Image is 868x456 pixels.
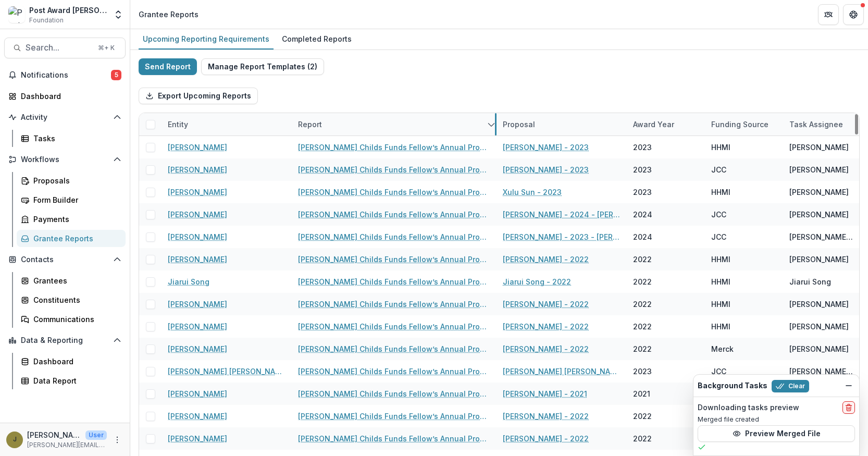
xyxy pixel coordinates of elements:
[29,5,107,16] div: Post Award [PERSON_NAME] Childs Memorial Fund
[17,291,126,309] a: Constituents
[17,172,126,189] a: Proposals
[33,133,117,144] div: Tasks
[21,255,109,264] span: Contacts
[27,429,81,440] p: [PERSON_NAME]
[4,109,126,126] button: Open Activity
[503,343,589,354] a: [PERSON_NAME] - 2022
[789,276,831,287] div: Jiarui Song
[162,113,292,135] div: Entity
[4,38,126,58] button: Search...
[139,31,274,46] div: Upcoming Reporting Requirements
[842,379,855,392] button: Dismiss
[711,366,726,377] div: JCC
[503,366,621,377] a: [PERSON_NAME] [PERSON_NAME] - 2023
[698,381,767,390] h2: Background Tasks
[633,388,650,399] div: 2021
[298,254,490,265] a: [PERSON_NAME] Childs Funds Fellow’s Annual Progress Report
[17,272,126,289] a: Grantees
[33,275,117,286] div: Grantees
[789,321,849,332] div: [PERSON_NAME]
[111,70,121,80] span: 5
[168,276,209,287] a: Jiarui Song
[168,321,227,332] a: [PERSON_NAME]
[17,372,126,389] a: Data Report
[168,187,227,198] a: [PERSON_NAME]
[503,276,571,287] a: Jiarui Song - 2022
[168,209,227,220] a: [PERSON_NAME]
[503,187,562,198] a: Xulu Sun - 2023
[711,276,730,287] div: HHMI
[298,164,490,175] a: [PERSON_NAME] Childs Funds Fellow’s Annual Progress Report
[168,231,227,242] a: [PERSON_NAME]
[503,164,589,175] a: [PERSON_NAME] - 2023
[497,119,541,130] div: Proposal
[298,276,490,287] a: [PERSON_NAME] Childs Funds Fellow’s Annual Progress Report
[29,16,64,25] span: Foundation
[33,175,117,186] div: Proposals
[278,29,356,50] a: Completed Reports
[789,142,849,153] div: [PERSON_NAME]
[772,380,809,392] button: Clear
[698,403,799,412] h2: Downloading tasks preview
[8,6,25,23] img: Post Award Jane Coffin Childs Memorial Fund
[33,356,117,367] div: Dashboard
[298,411,490,422] a: [PERSON_NAME] Childs Funds Fellow’s Annual Progress Report
[633,433,652,444] div: 2022
[17,130,126,147] a: Tasks
[503,254,589,265] a: [PERSON_NAME] - 2022
[111,434,123,446] button: More
[96,42,117,54] div: ⌘ + K
[168,343,227,354] a: [PERSON_NAME]
[503,411,589,422] a: [PERSON_NAME] - 2022
[711,164,726,175] div: JCC
[139,58,197,75] button: Send Report
[85,430,107,440] p: User
[298,142,490,153] a: [PERSON_NAME] Childs Funds Fellow’s Annual Progress Report
[298,187,490,198] a: [PERSON_NAME] Childs Funds Fellow’s Annual Progress Report
[633,366,652,377] div: 2023
[789,254,849,265] div: [PERSON_NAME]
[17,191,126,208] a: Form Builder
[633,142,652,153] div: 2023
[711,343,734,354] div: Merck
[298,343,490,354] a: [PERSON_NAME] Childs Funds Fellow’s Annual Progress Report
[783,113,861,135] div: Task Assignee
[278,31,356,46] div: Completed Reports
[818,4,839,25] button: Partners
[168,142,227,153] a: [PERSON_NAME]
[627,113,705,135] div: Award Year
[17,311,126,328] a: Communications
[711,321,730,332] div: HHMI
[168,299,227,310] a: [PERSON_NAME]
[633,254,652,265] div: 2022
[633,231,652,242] div: 2024
[789,366,855,377] div: [PERSON_NAME] [PERSON_NAME]
[26,43,92,53] span: Search...
[4,251,126,268] button: Open Contacts
[503,142,589,153] a: [PERSON_NAME] - 2023
[627,119,680,130] div: Award Year
[298,231,490,242] a: [PERSON_NAME] Childs Funds Fellow’s Annual Progress Report
[633,343,652,354] div: 2022
[201,58,324,75] button: Manage Report Templates (2)
[497,113,627,135] div: Proposal
[503,299,589,310] a: [PERSON_NAME] - 2022
[292,113,497,135] div: Report
[21,91,117,102] div: Dashboard
[298,366,490,377] a: [PERSON_NAME] Childs Funds Fellow’s Annual Progress Report
[789,187,849,198] div: [PERSON_NAME]
[168,254,227,265] a: [PERSON_NAME]
[298,209,490,220] a: [PERSON_NAME] Childs Funds Fellow’s Annual Progress Report
[4,88,126,105] a: Dashboard
[789,231,855,242] div: [PERSON_NAME][EMAIL_ADDRESS][DOMAIN_NAME][US_STATE]
[168,388,227,399] a: [PERSON_NAME]
[21,336,109,345] span: Data & Reporting
[711,231,726,242] div: JCC
[33,375,117,386] div: Data Report
[292,119,328,130] div: Report
[4,67,126,83] button: Notifications5
[633,276,652,287] div: 2022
